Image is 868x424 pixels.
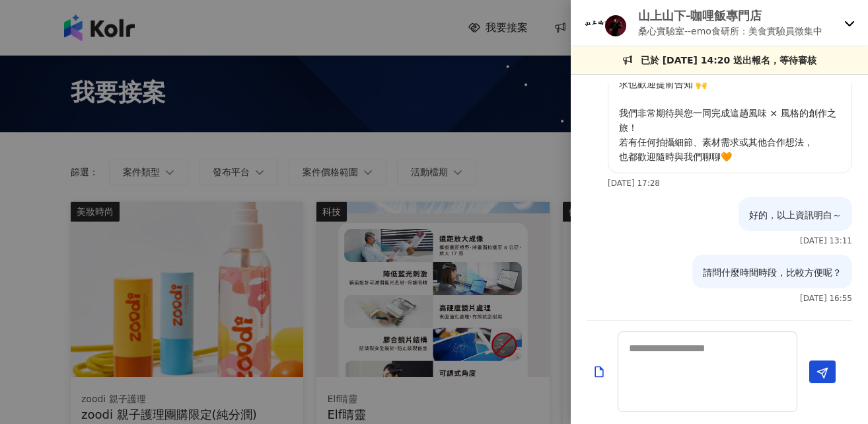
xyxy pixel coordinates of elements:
p: 桑心實驗室--emo食研所：美食實驗員徵集中 [638,24,822,38]
button: Add a file [593,360,606,384]
p: 請問什麼時間時段，比較方便呢？ [703,265,842,280]
p: 好的，以上資訊明白～ [749,208,842,222]
p: [DATE] 17:28 [608,179,660,188]
p: [DATE] 13:11 [800,236,852,245]
p: [DATE] 16:55 [800,294,852,303]
img: KOL Avatar [605,15,626,36]
button: Send [809,360,836,383]
p: 已於 [DATE] 14:20 送出報名，等待審核 [641,53,816,67]
p: 山上山下-咖哩飯專門店 [638,7,822,24]
img: KOL Avatar [584,10,610,36]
